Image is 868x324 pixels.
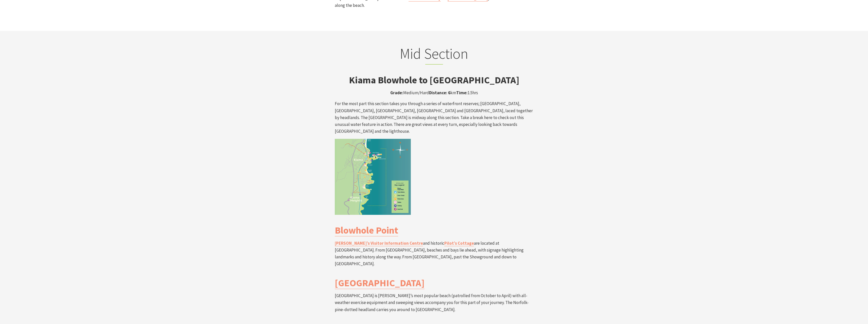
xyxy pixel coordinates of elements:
[335,240,533,268] p: and historic are located at [GEOGRAPHIC_DATA]. From [GEOGRAPHIC_DATA], beaches and bays lie ahead...
[335,277,424,289] a: [GEOGRAPHIC_DATA]
[335,100,533,135] p: For the most part this section takes you through a series of waterfront reserves; [GEOGRAPHIC_DAT...
[335,89,533,96] p: Medium/Hard km 1.5hrs
[335,240,423,246] a: [PERSON_NAME]’s Visitor Information Centre
[429,90,450,96] strong: Distance: 6
[335,224,398,236] a: Blowhole Point
[335,45,533,65] h2: Mid Section
[456,90,468,96] strong: Time:
[444,240,474,246] a: Pilot’s Cottage
[390,90,403,96] strong: Grade:
[335,139,411,215] img: Kiama Coast Walk Mid Section
[349,74,519,86] strong: Kiama Blowhole to [GEOGRAPHIC_DATA]
[335,292,533,313] p: [GEOGRAPHIC_DATA] is [PERSON_NAME]’s most popular beach (patrolled from October to April) with al...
